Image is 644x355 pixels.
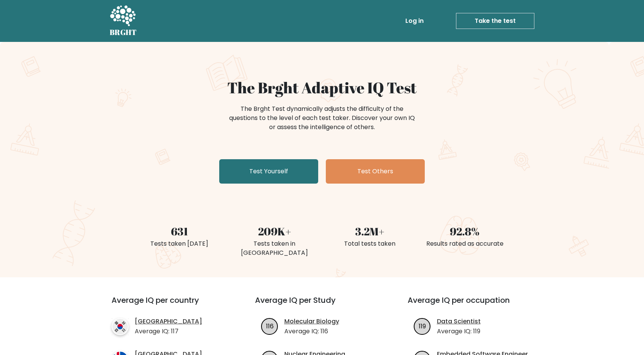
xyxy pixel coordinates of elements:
h3: Average IQ per Study [255,296,389,314]
a: Log in [402,13,427,29]
a: Take the test [456,13,534,29]
h3: Average IQ per country [112,296,228,314]
div: 3.2M+ [327,223,413,239]
a: BRGHT [110,3,137,39]
div: Total tests taken [327,239,413,248]
div: 209K+ [231,223,317,239]
a: Molecular Biology [284,317,339,326]
div: Tests taken in [GEOGRAPHIC_DATA] [231,239,317,257]
div: The Brght Test dynamically adjusts the difficulty of the questions to the level of each test take... [227,104,417,132]
div: Results rated as accurate [422,239,508,248]
p: Average IQ: 119 [437,327,481,336]
text: 119 [419,321,426,330]
h3: Average IQ per occupation [408,296,542,314]
a: Test Others [326,159,425,184]
p: Average IQ: 116 [284,327,339,336]
h5: BRGHT [110,28,137,37]
p: Average IQ: 117 [135,327,202,336]
div: 631 [136,223,222,239]
a: [GEOGRAPHIC_DATA] [135,317,202,326]
h1: The Brght Adaptive IQ Test [136,78,508,97]
a: Data Scientist [437,317,481,326]
div: Tests taken [DATE] [136,239,222,248]
img: country [112,318,129,335]
text: 116 [266,321,273,330]
div: 92.8% [422,223,508,239]
a: Test Yourself [219,159,318,184]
